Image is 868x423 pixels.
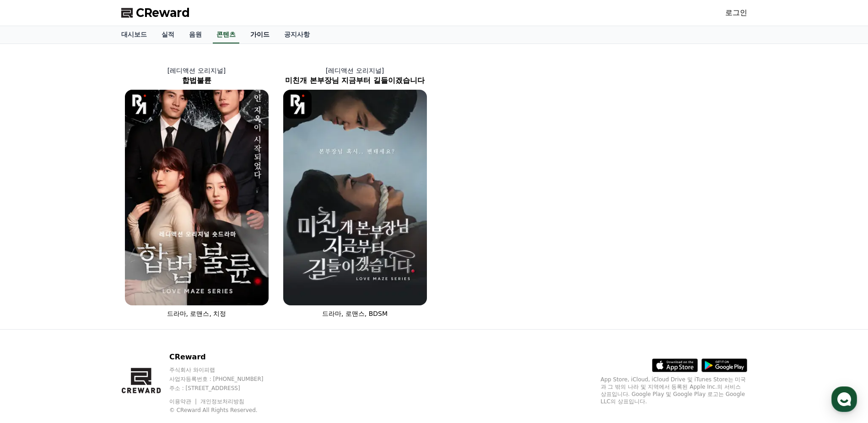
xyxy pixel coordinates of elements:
[200,398,244,405] a: 개인정보처리방침
[60,290,118,313] a: 대화
[169,352,281,363] p: CReward
[213,26,239,43] a: 콘텐츠
[118,75,276,86] h2: 합법불륜
[29,304,34,311] span: 홈
[154,26,182,43] a: 실적
[277,26,317,43] a: 공지사항
[322,310,388,317] span: 드라마, 로맨스, BDSM
[283,90,427,305] img: 미친개 본부장님 지금부터 길들이겠습니다
[136,5,190,20] span: CReward
[276,59,434,325] a: [레디액션 오리지널] 미친개 본부장님 지금부터 길들이겠습니다 미친개 본부장님 지금부터 길들이겠습니다 [object Object] Logo 드라마, 로맨스, BDSM
[84,304,95,312] span: 대화
[121,5,190,20] a: CReward
[118,290,176,313] a: 설정
[141,304,152,311] span: 설정
[169,375,281,383] p: 사업자등록번호 : [PHONE_NUMBER]
[167,310,226,317] span: 드라마, 로맨스, 치정
[276,66,434,75] p: [레디액션 오리지널]
[114,26,154,43] a: 대시보드
[276,75,434,86] h2: 미친개 본부장님 지금부터 길들이겠습니다
[125,90,269,305] img: 합법불륜
[118,66,276,75] p: [레디액션 오리지널]
[601,376,747,405] p: App Store, iCloud, iCloud Drive 및 iTunes Store는 미국과 그 밖의 나라 및 지역에서 등록된 Apple Inc.의 서비스 상표입니다. Goo...
[243,26,277,43] a: 가이드
[169,407,281,414] p: © CReward All Rights Reserved.
[169,385,281,392] p: 주소 : [STREET_ADDRESS]
[283,90,312,119] img: [object Object] Logo
[169,398,198,405] a: 이용약관
[182,26,209,43] a: 음원
[169,366,281,374] p: 주식회사 와이피랩
[725,7,747,18] a: 로그인
[118,59,276,325] a: [레디액션 오리지널] 합법불륜 합법불륜 [object Object] Logo 드라마, 로맨스, 치정
[125,90,154,119] img: [object Object] Logo
[3,290,60,313] a: 홈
